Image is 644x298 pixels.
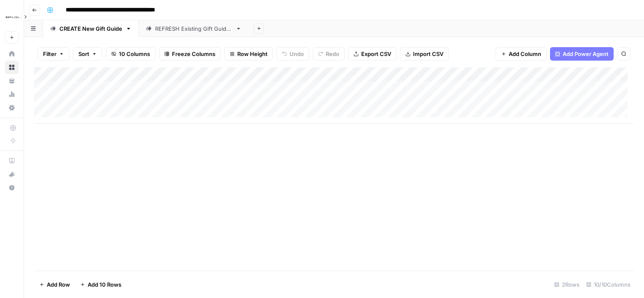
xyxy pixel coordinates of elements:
span: Row Height [237,50,268,58]
a: REFRESH Existing Gift Guides [139,20,249,37]
button: Add Power Agent [550,47,614,61]
span: Filter [43,50,56,58]
button: Row Height [224,47,273,61]
div: CREATE New Gift Guide [59,24,122,33]
button: Add 10 Rows [75,278,126,291]
span: Add 10 Rows [88,280,121,289]
span: Add Row [47,280,70,289]
button: Help + Support [5,181,19,194]
a: Usage [5,88,19,101]
div: 2 Rows [551,278,583,291]
span: Import CSV [413,50,443,58]
a: AirOps Academy [5,154,19,168]
button: Redo [313,47,345,61]
div: REFRESH Existing Gift Guides [155,24,232,33]
button: Add Column [496,47,547,61]
span: Redo [326,50,339,58]
span: Freeze Columns [172,50,215,58]
span: Undo [290,50,304,58]
div: 10/10 Columns [583,278,634,291]
span: Export CSV [361,50,391,58]
button: Workspace: WHP Global [5,7,19,28]
span: Sort [78,50,89,58]
img: WHP Global Logo [5,10,20,25]
button: Sort [73,47,102,61]
span: Add Power Agent [563,50,609,58]
a: Browse [5,61,19,74]
span: 10 Columns [119,50,150,58]
button: Add Row [34,278,75,291]
div: What's new? [5,168,18,181]
span: Add Column [509,50,541,58]
button: What's new? [5,168,19,181]
button: Freeze Columns [159,47,221,61]
button: Undo [276,47,309,61]
button: 10 Columns [106,47,156,61]
button: Filter [38,47,70,61]
button: Import CSV [400,47,449,61]
a: CREATE New Gift Guide [43,20,139,37]
a: Settings [5,101,19,114]
a: Your Data [5,74,19,88]
a: Home [5,47,19,61]
button: Export CSV [348,47,397,61]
